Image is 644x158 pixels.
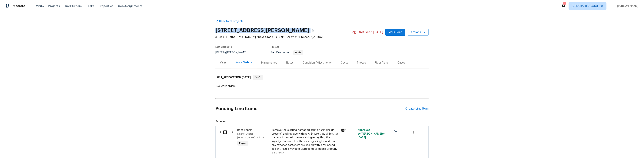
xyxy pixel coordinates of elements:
[13,4,25,8] span: Maestro
[294,51,303,54] span: Draft
[261,61,277,65] div: Maintenance
[563,2,566,6] div: 6
[309,27,316,34] button: Copy Address
[215,50,251,55] div: by [PERSON_NAME]
[48,4,60,8] span: Projects
[217,84,427,88] div: No work orders.
[215,100,405,117] h2: Pending Line Items
[65,4,82,8] span: Work Orders
[215,51,223,54] span: [DATE]
[408,29,429,36] button: Actions
[253,76,262,79] span: Draft
[357,136,366,139] span: [DATE]
[238,141,248,145] span: Repair
[286,61,294,65] div: Notes
[36,4,44,8] span: Visits
[272,152,284,154] span: $18,375.00
[220,61,227,65] div: Visits
[357,61,366,65] div: Photos
[411,30,426,35] span: Actions
[341,61,348,65] div: Costs
[215,71,429,84] div: REIT_RENOVATION [DATE]Draft
[215,28,309,32] h2: [STREET_ADDRESS][PERSON_NAME]
[397,61,405,65] div: Cases
[237,133,265,139] span: Exterior Overall - [PERSON_NAME] and Trim
[340,128,355,133] div: 6
[272,128,338,151] div: Remove the existing damaged asphalt shingles (if present) and replace with new. Ensure that all f...
[237,129,252,131] span: Roof Repair
[215,120,429,123] span: Exterior
[118,4,142,8] span: Geo Assignments
[215,19,252,23] a: Back to all projects
[303,61,332,65] div: Condition Adjustments
[616,4,638,8] span: [PERSON_NAME]
[405,107,429,110] div: Create Line Item
[219,127,236,156] div: ( )
[385,29,405,36] button: Mark Seen
[572,4,598,8] span: [GEOGRAPHIC_DATA]
[394,129,401,133] span: Draft
[217,75,251,80] h6: REIT_RENOVATION
[215,35,352,39] span: 3 Beds | 1 Baths | Total: 1416 ft² | Above Grade: 1416 ft² | Basement Finished: N/A | 1948
[242,76,251,79] span: [DATE]
[271,51,303,54] span: Reit Renovation
[215,46,232,48] span: Last Visit Date
[375,61,388,65] div: Floor Plans
[86,5,94,7] span: Tasks
[357,129,385,139] span: Approved by [PERSON_NAME] on
[388,30,402,35] span: Mark Seen
[359,30,383,34] span: Not seen [DATE]
[99,4,113,8] span: Properties
[271,46,279,48] span: Project
[236,61,252,64] div: Work Orders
